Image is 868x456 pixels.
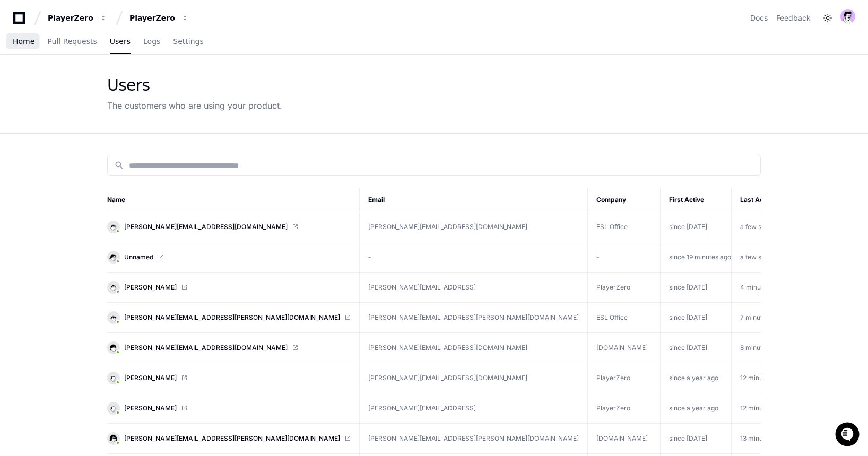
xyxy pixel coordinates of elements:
[360,424,588,454] td: [PERSON_NAME][EMAIL_ADDRESS][PERSON_NAME][DOMAIN_NAME]
[143,38,160,45] span: Logs
[13,30,34,54] a: Home
[124,374,177,382] span: [PERSON_NAME]
[661,273,732,303] td: since [DATE]
[47,38,97,45] span: Pull Requests
[107,221,351,233] a: [PERSON_NAME][EMAIL_ADDRESS][DOMAIN_NAME]
[661,242,732,273] td: since 19 minutes ago
[588,303,661,333] td: ESL Office
[107,341,351,354] a: [PERSON_NAME][EMAIL_ADDRESS][DOMAIN_NAME]
[44,8,111,28] button: PlayerZero
[732,303,796,333] td: 7 minutes ago
[110,30,131,54] a: Users
[661,303,732,333] td: since [DATE]
[108,403,118,413] img: 10.svg
[588,333,661,363] td: [DOMAIN_NAME]
[732,273,796,303] td: 4 minutes ago
[108,343,118,353] img: 1.svg
[107,76,282,95] div: Users
[107,311,351,324] a: [PERSON_NAME][EMAIL_ADDRESS][PERSON_NAME][DOMAIN_NAME]
[661,188,732,212] th: First Active
[11,11,32,32] img: PlayerZero
[36,79,174,90] div: Start new chat
[661,393,732,424] td: since a year ago
[732,393,796,424] td: 12 minutes ago
[732,242,796,273] td: a few seconds ago
[11,42,193,59] div: Welcome
[180,82,193,95] button: Start new chat
[588,424,661,454] td: [DOMAIN_NAME]
[588,393,661,424] td: PlayerZero
[107,251,351,264] a: Unnamed
[124,344,288,352] span: [PERSON_NAME][EMAIL_ADDRESS][DOMAIN_NAME]
[360,273,588,303] td: [PERSON_NAME][EMAIL_ADDRESS]
[173,30,203,54] a: Settings
[106,111,128,119] span: Pylon
[588,242,661,273] td: -
[732,212,796,242] td: a few seconds ago
[124,434,340,443] span: [PERSON_NAME][EMAIL_ADDRESS][PERSON_NAME][DOMAIN_NAME]
[661,363,732,393] td: since a year ago
[732,188,796,212] th: Last Active
[588,212,661,242] td: ESL Office
[108,433,118,443] img: 15.svg
[129,13,175,23] div: PlayerZero
[360,242,588,273] td: -
[36,90,134,98] div: We're available if you need us!
[360,188,588,212] th: Email
[114,160,125,171] mat-icon: search
[661,212,732,242] td: since [DATE]
[588,273,661,303] td: PlayerZero
[661,333,732,363] td: since [DATE]
[107,402,351,415] a: [PERSON_NAME]
[360,333,588,363] td: [PERSON_NAME][EMAIL_ADDRESS][DOMAIN_NAME]
[360,363,588,393] td: [PERSON_NAME][EMAIL_ADDRESS][DOMAIN_NAME]
[173,38,203,45] span: Settings
[75,111,128,119] a: Powered byPylon
[47,30,97,54] a: Pull Requests
[125,8,193,28] button: PlayerZero
[732,424,796,454] td: 13 minutes ago
[124,253,153,261] span: Unnamed
[107,188,360,212] th: Name
[834,421,863,450] iframe: Open customer support
[588,363,661,393] td: PlayerZero
[732,333,796,363] td: 8 minutes ago
[732,363,796,393] td: 12 minutes ago
[750,13,768,23] a: Docs
[107,99,282,112] div: The customers who are using your product.
[124,223,288,231] span: [PERSON_NAME][EMAIL_ADDRESS][DOMAIN_NAME]
[840,9,855,24] img: avatar
[124,404,177,413] span: [PERSON_NAME]
[11,79,30,98] img: 1736555170064-99ba0984-63c1-480f-8ee9-699278ef63ed
[776,13,811,23] button: Feedback
[108,373,118,383] img: 10.svg
[108,282,118,292] img: 8.svg
[48,13,93,23] div: PlayerZero
[108,222,118,232] img: 8.svg
[124,283,177,292] span: [PERSON_NAME]
[107,372,351,384] a: [PERSON_NAME]
[124,313,340,322] span: [PERSON_NAME][EMAIL_ADDRESS][PERSON_NAME][DOMAIN_NAME]
[143,30,160,54] a: Logs
[108,252,118,262] img: 14.svg
[360,393,588,424] td: [PERSON_NAME][EMAIL_ADDRESS]
[108,312,118,322] img: 9.svg
[107,432,351,445] a: [PERSON_NAME][EMAIL_ADDRESS][PERSON_NAME][DOMAIN_NAME]
[661,424,732,454] td: since [DATE]
[13,38,34,45] span: Home
[588,188,661,212] th: Company
[110,38,131,45] span: Users
[107,281,351,294] a: [PERSON_NAME]
[360,212,588,242] td: [PERSON_NAME][EMAIL_ADDRESS][DOMAIN_NAME]
[360,303,588,333] td: [PERSON_NAME][EMAIL_ADDRESS][PERSON_NAME][DOMAIN_NAME]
